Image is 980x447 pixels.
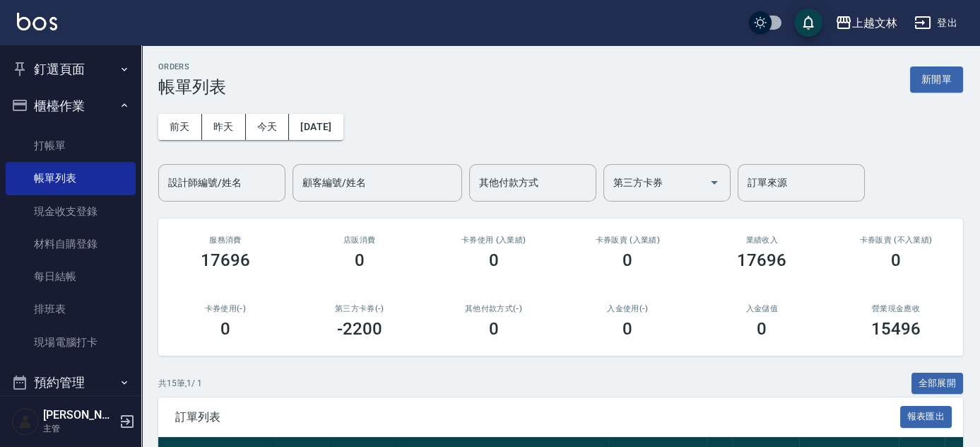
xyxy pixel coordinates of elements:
[577,304,678,313] h2: 入金使用(-)
[900,406,952,428] button: 報表匯出
[911,373,964,395] button: 全部展開
[309,304,410,313] h2: 第三方卡券(-)
[175,304,276,313] h2: 卡券使用(-)
[43,422,115,435] p: 主管
[246,114,290,140] button: 今天
[712,236,812,245] h2: 業績收入
[6,51,136,88] button: 釘選頁面
[846,304,946,313] h2: 營業現金應收
[6,195,136,228] a: 現金收支登錄
[900,410,952,423] a: 報表匯出
[11,407,40,436] img: Person
[757,319,767,339] h3: 0
[355,250,365,270] h3: 0
[489,250,499,270] h3: 0
[910,66,963,93] button: 新開單
[202,114,246,140] button: 昨天
[622,250,632,270] h3: 0
[175,410,900,424] span: 訂單列表
[909,10,963,36] button: 登出
[17,13,57,30] img: Logo
[830,8,903,37] button: 上越文林
[577,236,678,245] h2: 卡券販賣 (入業績)
[6,293,136,325] a: 排班表
[6,260,136,293] a: 每日結帳
[852,14,897,32] div: 上越文林
[6,228,136,260] a: 材料自購登錄
[220,319,230,339] h3: 0
[891,250,901,270] h3: 0
[309,236,410,245] h2: 店販消費
[158,77,226,97] h3: 帳單列表
[737,250,786,270] h3: 17696
[444,304,544,313] h2: 其他付款方式(-)
[6,129,136,162] a: 打帳單
[871,319,921,339] h3: 15496
[158,62,226,71] h2: ORDERS
[337,319,382,339] h3: -2200
[712,304,812,313] h2: 入金儲值
[158,377,202,390] p: 共 15 筆, 1 / 1
[6,364,136,401] button: 預約管理
[489,319,499,339] h3: 0
[158,114,202,140] button: 前天
[910,72,963,86] a: 新開單
[846,236,946,245] h2: 卡券販賣 (不入業績)
[6,162,136,195] a: 帳單列表
[6,88,136,124] button: 櫃檯作業
[794,8,822,37] button: save
[289,114,343,140] button: [DATE]
[444,236,544,245] h2: 卡券使用 (入業績)
[6,326,136,359] a: 現場電腦打卡
[175,236,276,245] h3: 服務消費
[622,319,632,339] h3: 0
[201,250,250,270] h3: 17696
[43,408,115,422] h5: [PERSON_NAME]
[703,171,726,194] button: Open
